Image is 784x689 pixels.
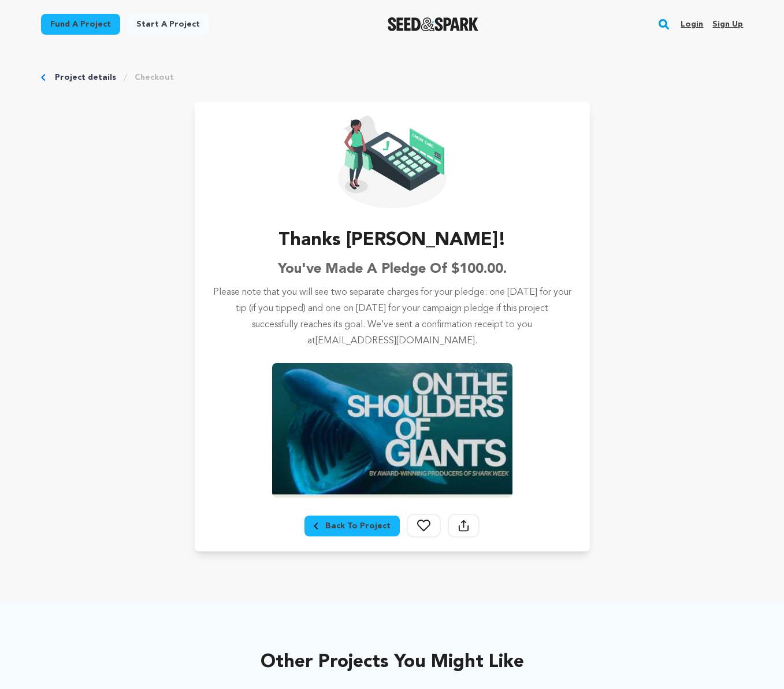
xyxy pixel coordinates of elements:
a: Start a project [127,14,209,35]
a: Fund a project [41,14,120,35]
a: Project details [55,72,116,83]
h6: You've made a pledge of $100.00. [278,259,507,280]
img: Seed&Spark Logo Dark Mode [388,17,478,31]
p: Please note that you will see two separate charges for your pledge: one [DATE] for your tip (if y... [213,284,571,349]
a: Login [681,15,703,34]
h2: Other projects you might like [41,649,744,676]
a: Sign up [712,15,743,34]
div: Breadcrumb [41,72,744,83]
div: Breadcrumb [314,520,391,532]
img: Seed&Spark Confirmation Icon [338,116,447,208]
a: Breadcrumb [304,516,400,536]
h3: Thanks [PERSON_NAME]! [278,227,506,254]
a: Seed&Spark Homepage [388,17,478,31]
a: Checkout [135,72,174,83]
img: On The Shoulders Of Giants image [272,363,512,498]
